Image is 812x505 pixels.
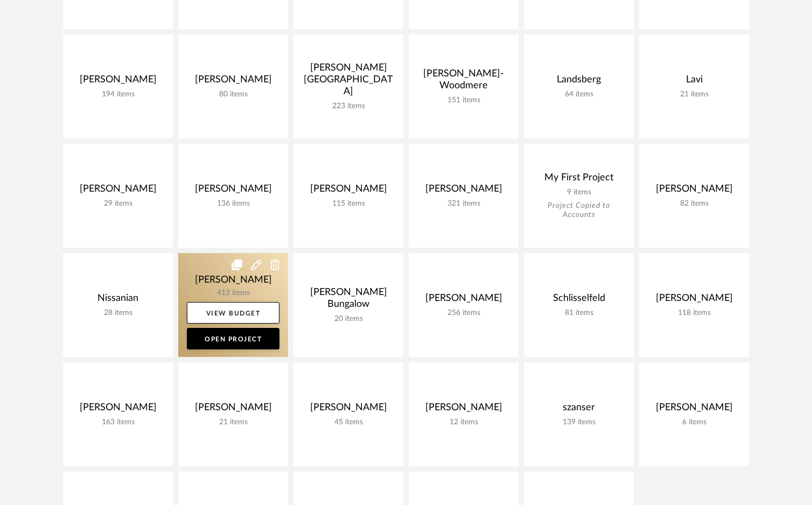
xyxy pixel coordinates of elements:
[648,90,740,99] div: 21 items
[417,183,510,199] div: [PERSON_NAME]
[302,402,395,418] div: [PERSON_NAME]
[72,418,164,427] div: 163 items
[648,418,740,427] div: 6 items
[302,199,395,208] div: 115 items
[72,199,164,208] div: 29 items
[417,199,510,208] div: 321 items
[533,201,625,220] div: Project Copied to Accounts
[533,74,625,90] div: Landsberg
[533,308,625,318] div: 81 items
[648,402,740,418] div: [PERSON_NAME]
[72,308,164,318] div: 28 items
[648,199,740,208] div: 82 items
[533,402,625,418] div: szanser
[302,62,395,102] div: [PERSON_NAME][GEOGRAPHIC_DATA]
[533,418,625,427] div: 139 items
[187,183,279,199] div: [PERSON_NAME]
[302,314,395,324] div: 20 items
[187,418,279,427] div: 21 items
[648,74,740,90] div: Lavi
[648,292,740,308] div: [PERSON_NAME]
[187,74,279,90] div: [PERSON_NAME]
[533,188,625,197] div: 9 items
[187,402,279,418] div: [PERSON_NAME]
[417,402,510,418] div: [PERSON_NAME]
[533,90,625,99] div: 64 items
[417,292,510,308] div: [PERSON_NAME]
[187,328,279,349] a: Open Project
[417,96,510,105] div: 151 items
[302,418,395,427] div: 45 items
[533,172,625,188] div: My First Project
[72,90,164,99] div: 194 items
[72,183,164,199] div: [PERSON_NAME]
[648,308,740,318] div: 118 items
[72,402,164,418] div: [PERSON_NAME]
[187,90,279,99] div: 80 items
[417,68,510,96] div: [PERSON_NAME]-Woodmere
[417,308,510,318] div: 256 items
[72,74,164,90] div: [PERSON_NAME]
[302,102,395,111] div: 223 items
[648,183,740,199] div: [PERSON_NAME]
[72,292,164,308] div: Nissanian
[302,183,395,199] div: [PERSON_NAME]
[302,286,395,314] div: [PERSON_NAME] Bungalow
[417,418,510,427] div: 12 items
[187,302,279,324] a: View Budget
[533,292,625,308] div: Schlisselfeld
[187,199,279,208] div: 136 items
